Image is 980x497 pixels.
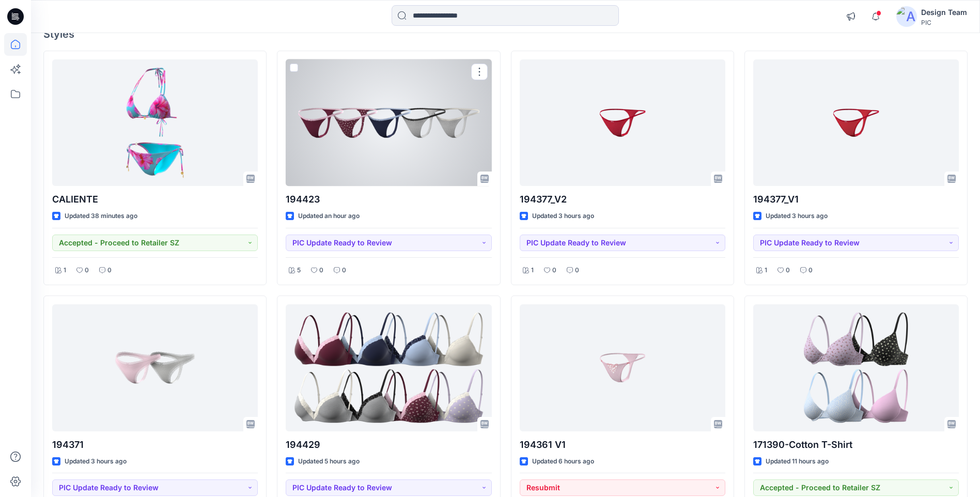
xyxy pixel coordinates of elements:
[52,59,258,186] a: CALIENTE
[575,265,579,276] p: 0
[921,6,967,19] div: Design Team
[286,59,491,186] a: 194423
[765,265,767,276] p: 1
[766,211,828,222] p: Updated 3 hours ago
[85,265,89,276] p: 0
[298,211,360,222] p: Updated an hour ago
[520,304,725,431] a: 194361 V1
[64,265,66,276] p: 1
[753,304,959,431] a: 171390-Cotton T-Shirt
[319,265,323,276] p: 0
[520,59,725,186] a: 194377_V2
[52,304,258,431] a: 194371
[552,265,556,276] p: 0
[896,6,917,27] img: avatar
[65,211,137,222] p: Updated 38 minutes ago
[753,59,959,186] a: 194377_V1
[808,265,813,276] p: 0
[532,211,594,222] p: Updated 3 hours ago
[520,192,725,207] p: 194377_V2
[43,28,968,40] h4: Styles
[297,265,301,276] p: 5
[342,265,346,276] p: 0
[286,192,491,207] p: 194423
[520,438,725,452] p: 194361 V1
[532,456,594,467] p: Updated 6 hours ago
[753,192,959,207] p: 194377_V1
[531,265,534,276] p: 1
[286,438,491,452] p: 194429
[766,456,829,467] p: Updated 11 hours ago
[52,438,258,452] p: 194371
[286,304,491,431] a: 194429
[786,265,790,276] p: 0
[298,456,360,467] p: Updated 5 hours ago
[921,19,967,26] div: PIC
[52,192,258,207] p: CALIENTE
[107,265,112,276] p: 0
[753,438,959,452] p: 171390-Cotton T-Shirt
[65,456,127,467] p: Updated 3 hours ago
